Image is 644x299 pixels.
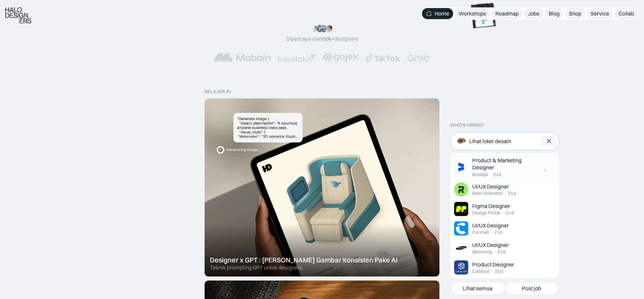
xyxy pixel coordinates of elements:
[619,10,634,17] div: Collab
[472,222,509,229] div: UI/UX Designer
[472,229,489,235] div: Cermati
[494,229,502,235] div: 21d
[463,285,492,292] div: Lihat semua
[451,283,504,294] a: Lihat semua
[454,241,468,255] img: Job Image
[454,160,468,174] img: Job Image
[569,10,581,17] div: Shop
[490,229,493,235] div: ·
[565,8,585,19] a: Shop
[454,202,468,216] img: Job Image
[205,89,230,94] div: belajar ai
[549,10,559,17] div: Blog
[454,182,468,197] img: Job Image
[472,261,514,268] div: Product Designer
[524,8,543,19] a: Jobs
[451,199,558,219] a: Job ImageFigma DesignerDesign Pickle·21d
[451,258,558,277] a: Job ImageProduct DesignerCatalyst·21d
[497,249,505,255] div: 21d
[472,157,541,171] div: Product & Marketing Designer
[472,183,509,190] div: UI/UX Designer
[472,242,509,249] div: UI/UX Designer
[472,249,492,255] div: Samsung
[435,10,449,17] div: Home
[322,35,334,42] span: 50k+
[454,221,468,236] img: Job Image
[450,122,484,128] div: WHO’S HIRING?
[472,268,489,274] div: Catalyst
[495,10,519,17] div: Roadmap
[493,172,501,177] div: 21d
[451,238,558,258] a: Job ImageUI/UX DesignerSamsung·21d
[508,190,516,196] div: 21d
[454,260,468,274] img: Job Image
[493,249,496,255] div: ·
[587,8,613,19] a: Service
[286,35,358,42] div: Dipercaya oleh designers
[545,8,563,19] a: Blog
[472,172,488,177] div: Bookipi
[205,98,439,276] a: Designer x GPT : [PERSON_NAME] Gambar Konsisten Pake AITeknik prompting GPT untuk designers.
[454,8,490,19] a: Workshops
[504,190,506,196] div: ·
[506,210,514,216] div: 21d
[522,285,541,292] div: Post job
[472,210,500,216] div: Design Pickle
[489,172,492,177] div: ·
[495,268,503,274] div: 21d
[451,154,558,180] a: Job ImageProduct & Marketing DesignerBookipi·21d
[459,10,486,17] div: Workshops
[491,8,523,19] a: Roadmap
[422,8,453,19] a: Home
[614,8,638,19] a: Collab
[472,190,502,196] div: Reel Unlimited
[491,268,493,274] div: ·
[502,210,504,216] div: ·
[528,10,539,17] div: Jobs
[451,180,558,199] a: Job ImageUI/UX DesignerReel Unlimited·21d
[591,10,609,17] div: Service
[472,203,510,210] div: Figma Designer
[451,219,558,238] a: Job ImageUI/UX DesignerCermati·21d
[469,138,511,145] div: Lihat loker desain
[505,283,558,294] a: Post job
